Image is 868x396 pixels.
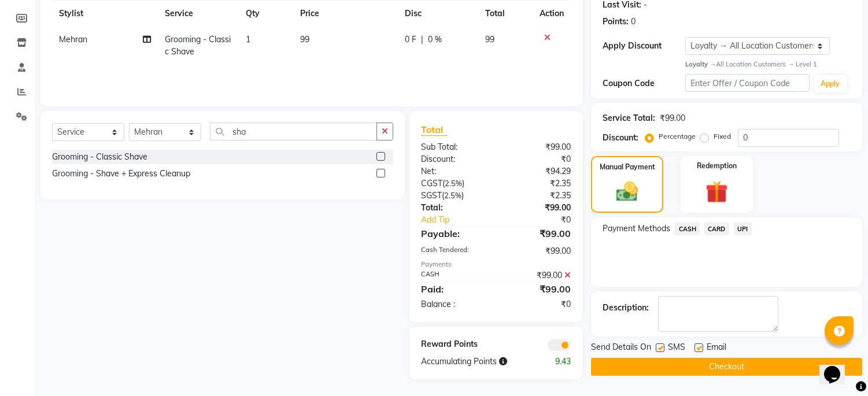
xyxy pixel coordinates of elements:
[59,34,87,45] span: Mehran
[496,269,580,282] div: ₹99.00
[239,1,293,27] th: Qty
[246,34,250,45] span: 1
[685,74,809,92] input: Enter Offer / Coupon Code
[533,1,571,27] th: Action
[603,112,655,124] div: Service Total:
[412,202,496,214] div: Total:
[496,165,580,177] div: ₹94.29
[685,60,851,69] div: All Location Customers → Level 1
[421,178,442,188] span: CGST
[412,282,496,296] div: Paid:
[496,177,580,190] div: ₹2.35
[603,40,685,52] div: Apply Discount
[699,178,735,206] img: _gift.svg
[660,112,685,124] div: ₹99.00
[412,298,496,310] div: Balance :
[496,202,580,214] div: ₹99.00
[412,245,496,257] div: Cash Tendered:
[675,222,700,235] span: CASH
[412,190,496,202] div: ( )
[496,190,580,202] div: ₹2.35
[714,131,731,142] label: Fixed
[412,227,496,240] div: Payable:
[591,341,651,356] span: Send Details On
[165,34,231,57] span: Grooming - Classic Shave
[52,151,147,163] div: Grooming - Classic Shave
[158,1,239,27] th: Service
[405,34,416,46] span: 0 F
[685,60,716,68] strong: Loyalty →
[704,222,729,235] span: CARD
[496,141,580,153] div: ₹99.00
[814,75,847,92] button: Apply
[734,222,752,235] span: UPI
[478,1,533,27] th: Total
[398,1,478,27] th: Disc
[412,141,496,153] div: Sub Total:
[600,162,655,172] label: Manual Payment
[293,1,398,27] th: Price
[603,223,670,235] span: Payment Methods
[603,16,629,28] div: Points:
[421,190,442,201] span: SGST
[300,34,309,45] span: 99
[668,341,685,356] span: SMS
[631,16,636,28] div: 0
[496,227,580,240] div: ₹99.00
[603,302,649,314] div: Description:
[412,338,496,351] div: Reward Points
[421,260,571,269] div: Payments
[659,131,696,142] label: Percentage
[412,165,496,177] div: Net:
[444,191,461,200] span: 2.5%
[445,179,462,188] span: 2.5%
[421,34,423,46] span: |
[428,34,442,46] span: 0 %
[591,358,862,376] button: Checkout
[421,124,448,136] span: Total
[412,269,496,282] div: CASH
[707,341,726,356] span: Email
[210,123,377,140] input: Search or Scan
[603,77,685,90] div: Coupon Code
[412,356,538,368] div: Accumulating Points
[412,153,496,165] div: Discount:
[510,214,580,226] div: ₹0
[412,214,510,226] a: Add Tip
[610,179,644,204] img: _cash.svg
[485,34,494,45] span: 99
[496,298,580,310] div: ₹0
[603,132,638,144] div: Discount:
[412,177,496,190] div: ( )
[496,245,580,257] div: ₹99.00
[496,282,580,296] div: ₹99.00
[819,350,856,384] iframe: chat widget
[538,356,579,368] div: 9.43
[52,168,190,180] div: Grooming - Shave + Express Cleanup
[697,161,737,171] label: Redemption
[52,1,158,27] th: Stylist
[496,153,580,165] div: ₹0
